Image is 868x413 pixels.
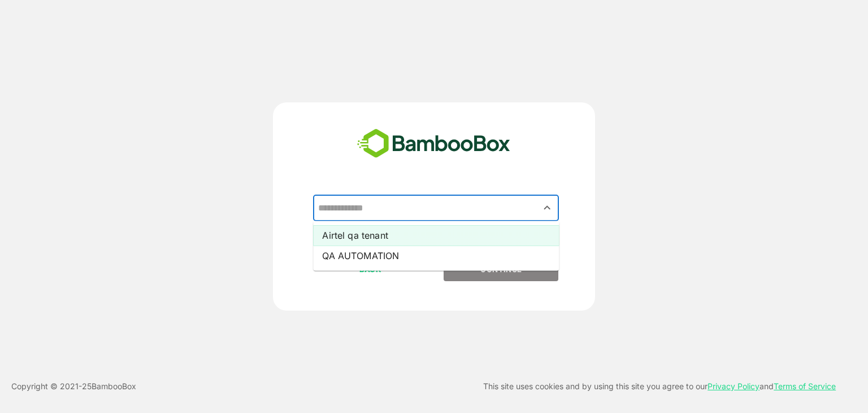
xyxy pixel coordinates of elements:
[351,125,517,162] img: bamboobox
[483,380,836,393] p: This site uses cookies and by using this site you agree to our and
[313,225,559,246] li: Airtel qa tenant
[774,381,836,391] a: Terms of Service
[11,380,136,393] p: Copyright © 2021- 25 BambooBox
[313,246,559,266] li: QA AUTOMATION
[540,200,555,216] button: Close
[708,381,759,391] a: Privacy Policy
